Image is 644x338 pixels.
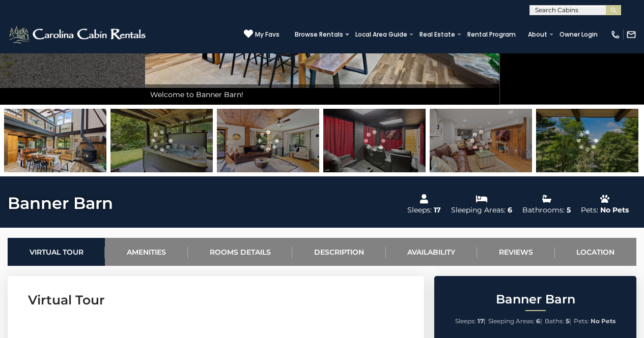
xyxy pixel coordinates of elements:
[566,317,569,325] strong: 5
[386,238,477,266] a: Availability
[350,27,412,42] a: Local Area Guide
[8,24,149,45] img: White-1-2.png
[105,238,187,266] a: Amenities
[455,315,486,328] li: |
[478,317,484,325] strong: 17
[545,317,564,325] span: Baths:
[574,317,589,325] span: Pets:
[437,293,634,306] h2: Banner Barn
[188,238,292,266] a: Rooms Details
[28,291,404,309] h3: Virtual Tour
[545,315,571,328] li: |
[323,109,426,172] img: 164917084
[290,27,348,42] a: Browse Rentals
[462,27,521,42] a: Rental Program
[477,238,554,266] a: Reviews
[536,317,540,325] strong: 6
[244,29,279,40] a: My Favs
[523,27,552,42] a: About
[555,238,636,266] a: Location
[488,317,535,325] span: Sleeping Areas:
[145,84,499,105] div: Welcome to Banner Barn!
[292,238,385,266] a: Description
[414,27,460,42] a: Real Estate
[554,27,603,42] a: Owner Login
[255,30,279,39] span: My Favs
[536,109,638,172] img: 164917105
[455,317,476,325] span: Sleeps:
[8,238,105,266] a: Virtual Tour
[626,29,636,40] img: mail-regular-white.png
[217,109,319,172] img: 164917087
[610,29,621,40] img: phone-regular-white.png
[591,317,615,325] strong: No Pets
[488,315,542,328] li: |
[430,109,532,172] img: 164917091
[110,109,213,172] img: 164917108
[4,109,106,172] img: 164917067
